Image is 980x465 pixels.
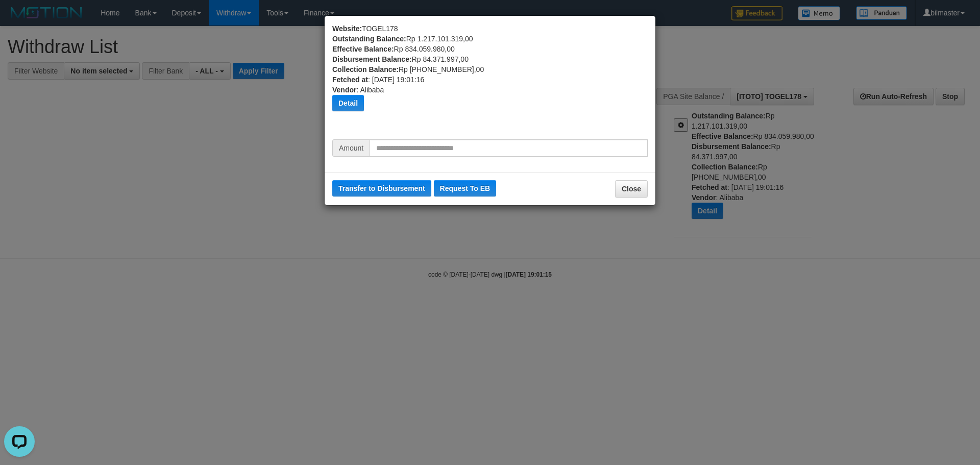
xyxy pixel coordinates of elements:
[332,65,399,74] b: Collection Balance:
[332,86,356,94] b: Vendor
[332,23,648,139] div: TOGEL178 Rp 1.217.101.319,00 Rp 834.059.980,00 Rp 84.371.997,00 Rp [PHONE_NUMBER],00 : [DATE] 19:...
[332,45,394,53] b: Effective Balance:
[332,180,431,197] button: Transfer to Disbursement
[332,25,362,33] b: Website:
[434,180,497,197] button: Request To EB
[615,180,648,198] button: Close
[332,35,406,43] b: Outstanding Balance:
[332,139,370,157] span: Amount
[4,4,35,35] button: Open LiveChat chat widget
[332,95,364,111] button: Detail
[332,76,368,84] b: Fetched at
[332,55,412,63] b: Disbursement Balance:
